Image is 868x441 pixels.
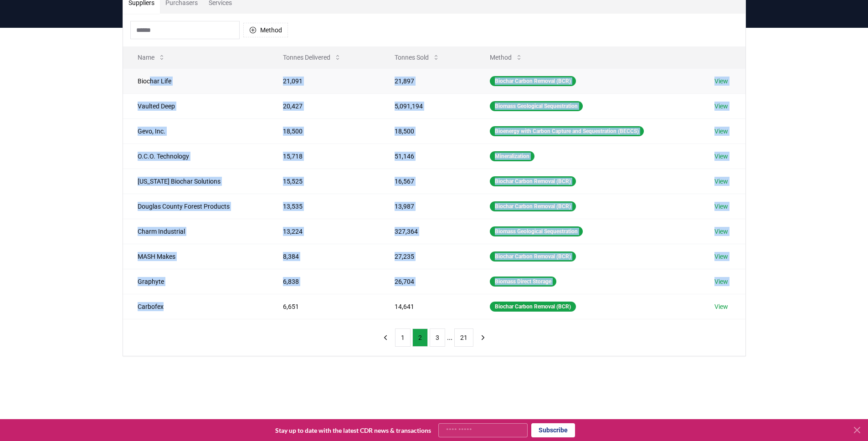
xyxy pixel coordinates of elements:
[380,68,475,93] td: 21,897
[268,118,380,144] td: 18,500
[268,169,380,194] td: 15,525
[430,328,445,347] button: 3
[490,302,576,312] div: Biochar Carbon Removal (BCR)
[483,48,530,67] button: Method
[123,269,268,294] td: Graphyte
[123,244,268,269] td: MASH Makes
[268,244,380,269] td: 8,384
[123,194,268,219] td: Douglas County Forest Products
[380,169,475,194] td: 16,567
[490,151,534,161] div: Mineralization
[123,144,268,169] td: O.C.O. Technology
[475,328,491,347] button: next page
[490,251,576,262] div: Biochar Carbon Removal (BCR)
[490,226,583,236] div: Biomass Geological Sequestration
[123,68,268,93] td: Biochar Life
[380,269,475,294] td: 26,704
[268,194,380,219] td: 13,535
[123,219,268,244] td: Charm Industrial
[268,269,380,294] td: 6,838
[714,277,728,286] a: View
[123,118,268,144] td: Gevo, Inc.
[123,294,268,319] td: Carbofex
[123,93,268,118] td: Vaulted Deep
[490,101,583,111] div: Biomass Geological Sequestration
[714,152,728,161] a: View
[714,302,728,311] a: View
[490,201,576,211] div: Biochar Carbon Removal (BCR)
[490,126,644,136] div: Bioenergy with Carbon Capture and Sequestration (BECCS)
[714,102,728,111] a: View
[714,77,728,86] a: View
[395,328,411,347] button: 1
[268,219,380,244] td: 13,224
[380,194,475,219] td: 13,987
[714,252,728,261] a: View
[490,277,556,287] div: Biomass Direct Storage
[714,177,728,186] a: View
[380,144,475,169] td: 51,146
[123,169,268,194] td: [US_STATE] Biochar Solutions
[387,48,447,67] button: Tonnes Sold
[714,227,728,236] a: View
[130,48,173,67] button: Name
[454,328,473,347] button: 21
[380,219,475,244] td: 327,364
[380,118,475,144] td: 18,500
[276,48,349,67] button: Tonnes Delivered
[714,127,728,136] a: View
[243,23,288,37] button: Method
[268,68,380,93] td: 21,091
[447,332,452,343] li: ...
[412,328,428,347] button: 2
[490,176,576,186] div: Biochar Carbon Removal (BCR)
[268,144,380,169] td: 15,718
[714,202,728,211] a: View
[380,244,475,269] td: 27,235
[378,328,393,347] button: previous page
[268,93,380,118] td: 20,427
[490,76,576,86] div: Biochar Carbon Removal (BCR)
[380,93,475,118] td: 5,091,194
[380,294,475,319] td: 14,641
[268,294,380,319] td: 6,651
